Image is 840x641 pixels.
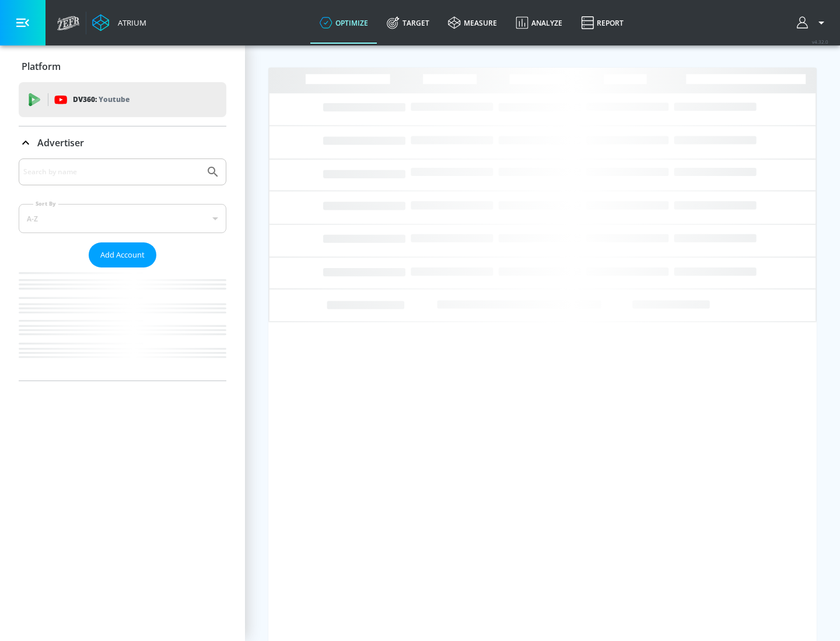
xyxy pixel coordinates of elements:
button: Add Account [89,242,156,267]
span: Add Account [100,248,145,262]
div: DV360: Youtube [19,82,226,117]
a: Report [572,2,633,44]
p: Platform [22,60,61,73]
input: Search by name [23,164,200,179]
p: Advertiser [37,136,84,149]
nav: list of Advertiser [19,267,226,381]
p: DV360: [73,93,129,106]
div: A-Z [19,204,226,233]
div: Advertiser [19,126,226,159]
span: v 4.32.0 [812,38,828,45]
div: Atrium [113,17,146,28]
a: Atrium [92,14,146,31]
div: Platform [19,50,226,83]
a: Analyze [506,2,572,44]
label: Sort By [33,200,58,207]
a: measure [439,2,506,44]
a: Target [377,2,439,44]
div: Advertiser [19,159,226,381]
a: optimize [310,2,377,44]
p: Youtube [99,93,129,105]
